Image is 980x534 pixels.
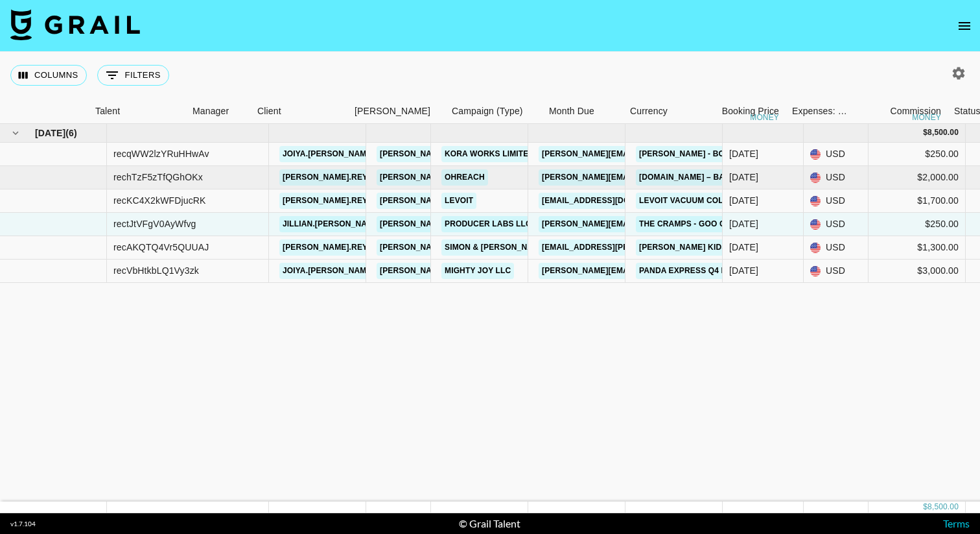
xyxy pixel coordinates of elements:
[441,216,535,232] a: Producer Labs LLC
[257,99,281,124] div: Client
[729,171,758,184] div: Sep '25
[539,169,750,186] a: [PERSON_NAME][EMAIL_ADDRESS][DOMAIN_NAME]
[10,9,140,40] img: Grail Talent
[539,216,750,232] a: [PERSON_NAME][EMAIL_ADDRESS][DOMAIN_NAME]
[927,502,959,513] div: 8,500.00
[792,99,848,124] div: Expenses: Remove Commission?
[452,99,523,124] div: Campaign (Type)
[65,127,77,140] span: ( 6 )
[279,146,378,162] a: joiya.[PERSON_NAME]
[539,263,750,279] a: [PERSON_NAME][EMAIL_ADDRESS][DOMAIN_NAME]
[441,239,551,256] a: Simon & [PERSON_NAME]
[445,99,542,124] div: Campaign (Type)
[729,217,758,230] div: Sep '25
[804,189,869,213] div: USD
[729,194,758,207] div: Sep '25
[113,264,199,277] div: recVbHtkbLQ1Vy3zk
[279,193,394,209] a: [PERSON_NAME].reynaaa
[542,99,624,124] div: Month Due
[549,99,594,124] div: Month Due
[539,239,750,256] a: [EMAIL_ADDRESS][PERSON_NAME][DOMAIN_NAME]
[923,502,927,513] div: $
[804,143,869,166] div: USD
[539,146,750,162] a: [PERSON_NAME][EMAIL_ADDRESS][DOMAIN_NAME]
[192,99,229,124] div: Manager
[459,517,520,530] div: © Grail Talent
[95,99,120,124] div: Talent
[912,114,941,121] div: money
[10,520,36,528] div: v 1.7.104
[279,239,394,256] a: [PERSON_NAME].reynaaa
[804,213,869,236] div: USD
[722,99,779,124] div: Booking Price
[951,13,977,39] button: open drawer
[636,146,836,162] a: [PERSON_NAME] - Born To Fly | Sound Promo
[624,99,688,124] div: Currency
[377,263,655,279] a: [PERSON_NAME][EMAIL_ADDRESS][PERSON_NAME][DOMAIN_NAME]
[804,236,869,260] div: USD
[97,65,169,86] button: Show filters
[377,193,655,209] a: [PERSON_NAME][EMAIL_ADDRESS][PERSON_NAME][DOMAIN_NAME]
[729,241,758,254] div: Sep '25
[869,213,966,236] div: $250.00
[113,217,196,230] div: rectJtVFgV0AyWfvg
[10,65,87,86] button: Select columns
[890,99,941,124] div: Commission
[377,169,655,186] a: [PERSON_NAME][EMAIL_ADDRESS][PERSON_NAME][DOMAIN_NAME]
[869,260,966,283] div: $3,000.00
[35,127,65,140] span: [DATE]
[869,143,966,166] div: $250.00
[279,263,378,279] a: joiya.[PERSON_NAME]
[943,517,970,529] a: Terms
[927,127,959,138] div: 8,500.00
[923,127,927,138] div: $
[636,216,767,232] a: The Cramps - Goo Goo Muck
[113,147,209,160] div: recqWW2lzYRuHHwAv
[348,99,445,124] div: Booker
[441,169,488,186] a: OHREACH
[441,263,514,279] a: Mighty Joy LLC
[636,169,834,186] a: [DOMAIN_NAME] – Back-to-School Campaign
[786,99,850,124] div: Expenses: Remove Commission?
[377,146,655,162] a: [PERSON_NAME][EMAIL_ADDRESS][PERSON_NAME][DOMAIN_NAME]
[869,236,966,260] div: $1,300.00
[869,166,966,189] div: $2,000.00
[804,260,869,283] div: USD
[279,216,385,232] a: jillian.[PERSON_NAME]
[636,263,784,279] a: Panda Express Q4 LTO Campaign
[539,193,684,209] a: [EMAIL_ADDRESS][DOMAIN_NAME]
[186,99,251,124] div: Manager
[355,99,430,124] div: [PERSON_NAME]
[441,146,537,162] a: KORA WORKS LIMITED
[6,124,25,142] button: hide children
[750,114,779,121] div: money
[729,147,758,160] div: Sep '25
[279,169,394,186] a: [PERSON_NAME].reynaaa
[113,194,206,207] div: recKC4X2kWFDjucRK
[89,99,186,124] div: Talent
[377,216,655,232] a: [PERSON_NAME][EMAIL_ADDRESS][PERSON_NAME][DOMAIN_NAME]
[377,239,655,256] a: [PERSON_NAME][EMAIL_ADDRESS][PERSON_NAME][DOMAIN_NAME]
[630,99,668,124] div: Currency
[441,193,476,209] a: Levoit
[636,239,871,256] a: [PERSON_NAME] Kids Cookbook with [PERSON_NAME]
[729,264,758,277] div: Sep '25
[869,189,966,213] div: $1,700.00
[636,193,743,209] a: Levoit Vacuum Collab
[804,166,869,189] div: USD
[113,241,209,254] div: recAKQTQ4Vr5QUUAJ
[251,99,348,124] div: Client
[113,171,203,184] div: rechTzF5zTfQGhOKx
